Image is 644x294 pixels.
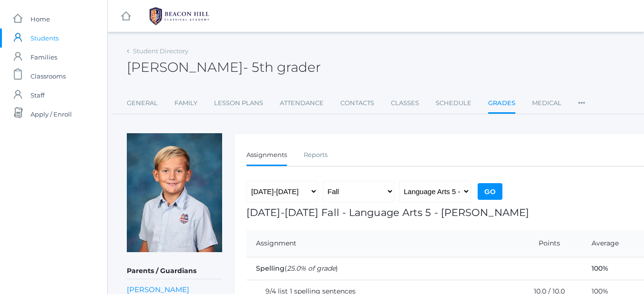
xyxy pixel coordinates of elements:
[478,183,502,200] input: Go
[510,230,582,257] th: Points
[127,133,222,252] img: Peter Laubacher
[133,47,188,55] a: Student Directory
[280,94,324,113] a: Attendance
[31,105,72,124] span: Apply / Enroll
[127,60,321,75] h2: [PERSON_NAME]
[532,94,562,113] a: Medical
[31,10,50,29] span: Home
[127,263,222,279] h5: Parents / Guardians
[246,146,287,166] a: Assignments
[243,59,321,75] span: - 5th grader
[31,86,44,105] span: Staff
[174,94,197,113] a: Family
[31,48,57,67] span: Families
[31,29,59,48] span: Students
[391,94,419,113] a: Classes
[127,94,158,113] a: General
[340,94,374,113] a: Contacts
[31,67,66,86] span: Classrooms
[287,264,336,273] em: 25.0% of grade
[488,94,515,114] a: Grades
[256,264,285,273] span: Spelling
[246,230,510,257] th: Assignment
[143,4,215,28] img: BHCALogos-05-308ed15e86a5a0abce9b8dd61676a3503ac9727e845dece92d48e8588c001991.png
[214,94,263,113] a: Lesson Plans
[304,146,327,165] a: Reports
[246,257,582,280] td: ( )
[436,94,471,113] a: Schedule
